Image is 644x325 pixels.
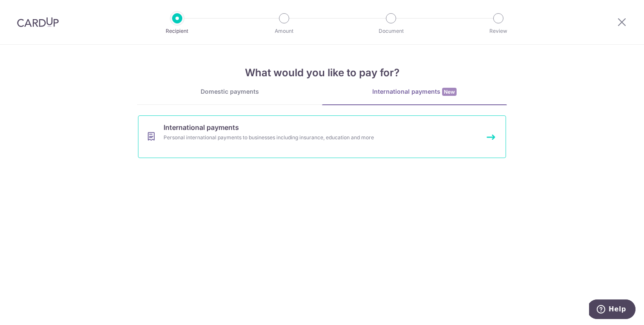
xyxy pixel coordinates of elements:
p: Document [359,27,423,35]
p: Recipient [146,27,209,35]
img: CardUp [17,17,59,27]
span: Help [20,6,37,14]
iframe: Opens a widget where you can find more information [589,299,635,321]
a: International paymentsPersonal international payments to businesses including insurance, educatio... [138,115,506,158]
h4: What would you like to pay for? [137,65,507,81]
span: New [442,88,457,96]
p: Review [467,27,530,35]
span: International payments [164,122,239,132]
div: Domestic payments [137,87,322,96]
div: International payments [322,87,507,96]
div: Personal international payments to businesses including insurance, education and more [164,133,458,142]
p: Amount [253,27,316,35]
